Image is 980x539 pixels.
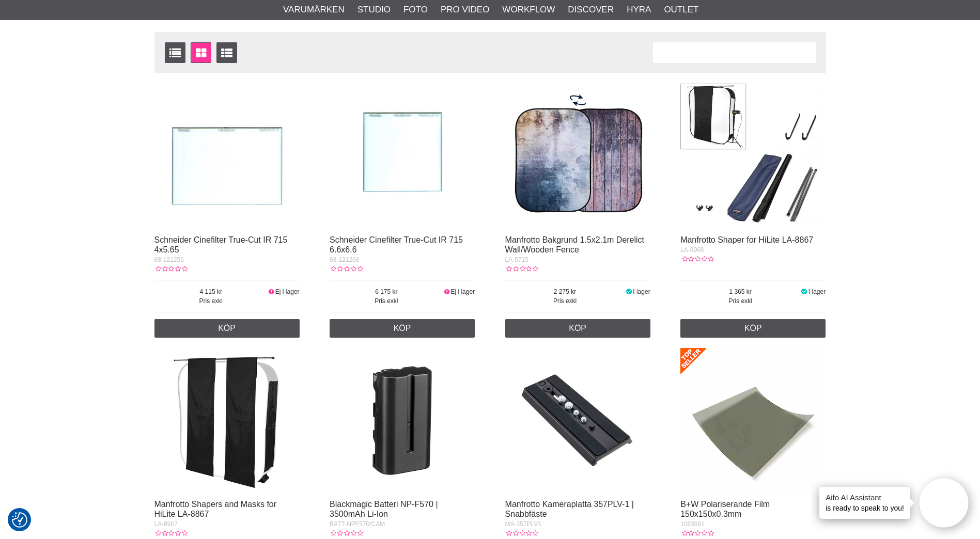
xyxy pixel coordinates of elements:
[154,520,178,528] span: LA-8967
[12,512,27,528] img: Revisit consent button
[680,255,713,264] div: Kundbetyg: 0
[505,84,650,229] img: Manfrotto Bakgrund 1.5x2.1m Derelict Wall/Wooden Fence
[154,287,268,296] span: 4 115
[664,3,698,17] a: Outlet
[12,511,27,529] button: Samtyckesinställningar
[403,3,428,17] a: Foto
[502,3,555,17] a: Workflow
[505,264,538,274] div: Kundbetyg: 0
[826,492,904,503] h4: Aifo AI Assistant
[819,487,910,519] div: is ready to speak to you!
[505,256,528,263] span: LA-5715
[808,288,826,295] span: I lager
[154,529,188,538] div: Kundbetyg: 0
[505,296,625,306] span: Pris exkl
[450,288,475,295] span: Ej i lager
[505,500,634,518] a: Manfrotto Kameraplatta 357PLV-1 | Snabbfäste
[680,235,813,244] a: Manfrotto Shaper for HiLite LA-8867
[330,84,475,229] img: Schneider Cinefilter True-Cut IR 715 6.6x6.6
[568,3,614,17] a: Discover
[154,348,300,493] img: Manfrotto Shapers and Masks for HiLite LA-8867
[680,529,713,538] div: Kundbetyg: 0
[283,3,345,17] a: Varumärken
[680,520,705,528] span: 1083861
[330,500,438,518] a: Blackmagic Batteri NP-F570 | 3500mAh Li-Ion
[330,529,363,538] div: Kundbetyg: 0
[330,256,359,263] span: 68-121266
[330,296,443,306] span: Pris exkl
[627,3,651,17] a: Hyra
[443,288,451,295] i: Ej i lager
[357,3,391,17] a: Studio
[680,287,800,296] span: 1 365
[165,42,185,63] a: Listvisning
[275,288,300,295] span: Ej i lager
[154,500,277,518] a: Manfrotto Shapers and Masks for HiLite LA-8867
[330,235,463,254] a: Schneider Cinefilter True-Cut IR 715 6.6x6.6
[216,42,237,63] a: Utökad listvisning
[154,256,184,263] span: 68-121256
[680,246,704,253] span: LA-8968
[330,520,385,528] span: BATT-NPF570/CAM
[800,288,808,295] i: I lager
[330,264,363,274] div: Kundbetyg: 0
[154,235,288,254] a: Schneider Cinefilter True-Cut IR 715 4x5.65
[330,348,475,493] img: Blackmagic Batteri NP-F570 | 3500mAh Li-Ion
[505,287,625,296] span: 2 275
[330,319,475,338] a: Köp
[505,520,541,528] span: MA-357PLV1
[680,319,826,338] a: Köp
[154,84,300,229] img: Schneider Cinefilter True-Cut IR 715 4x5.65
[154,296,268,306] span: Pris exkl
[633,288,650,295] span: I lager
[154,264,188,274] div: Kundbetyg: 0
[330,287,443,296] span: 6 175
[191,42,211,63] a: Fönstervisning
[268,288,275,295] i: Ej i lager
[505,529,538,538] div: Kundbetyg: 0
[505,319,650,338] a: Köp
[680,500,770,518] a: B+W Polariserande Film 150x150x0.3mm
[154,319,300,338] a: Köp
[680,84,826,229] img: Manfrotto Shaper for HiLite LA-8867
[441,3,489,17] a: Pro Video
[625,288,633,295] i: I lager
[680,348,826,493] img: B+W Polariserande Film 150x150x0.3mm
[680,296,800,306] span: Pris exkl
[505,235,644,254] a: Manfrotto Bakgrund 1.5x2.1m Derelict Wall/Wooden Fence
[505,348,650,493] img: Manfrotto Kameraplatta 357PLV-1 | Snabbfäste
